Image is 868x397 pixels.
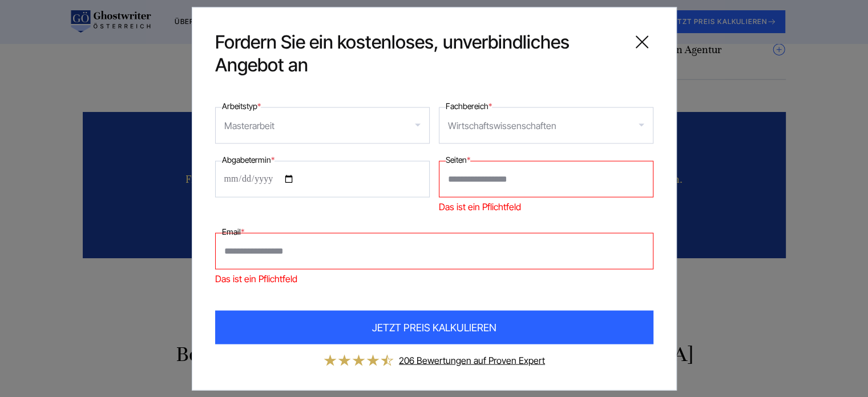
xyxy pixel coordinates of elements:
div: Wirtschaftswissenschaften [448,116,556,134]
span: Fordern Sie ein kostenloses, unverbindliches Angebot an [215,30,621,76]
label: Fachbereich [446,99,492,113]
label: Email [222,224,244,238]
button: JETZT PREIS KALKULIEREN [215,310,653,344]
a: 206 Bewertungen auf Proven Expert [399,354,545,366]
label: Arbeitstyp [222,99,261,113]
span: Das ist ein Pflichtfeld [439,200,521,212]
label: Seiten [446,153,470,166]
span: JETZT PREIS KALKULIEREN [372,319,496,335]
span: Das ist ein Pflichtfeld [215,269,653,287]
label: Abgabetermin [222,153,274,166]
div: Masterarbeit [224,116,274,134]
